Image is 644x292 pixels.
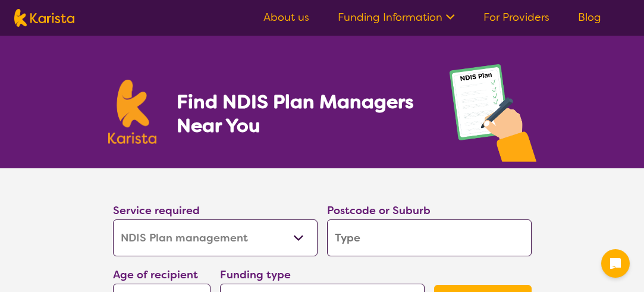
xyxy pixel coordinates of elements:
[177,90,425,137] h1: Find NDIS Plan Managers Near You
[263,10,309,24] a: About us
[338,10,455,24] a: Funding Information
[450,64,536,168] img: plan-management
[220,268,291,282] label: Funding type
[14,9,74,27] img: Karista logo
[327,219,532,256] input: Type
[327,203,431,218] label: Postcode or Suburb
[483,10,549,24] a: For Providers
[578,10,601,24] a: Blog
[113,268,198,282] label: Age of recipient
[108,80,157,144] img: Karista logo
[113,203,200,218] label: Service required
